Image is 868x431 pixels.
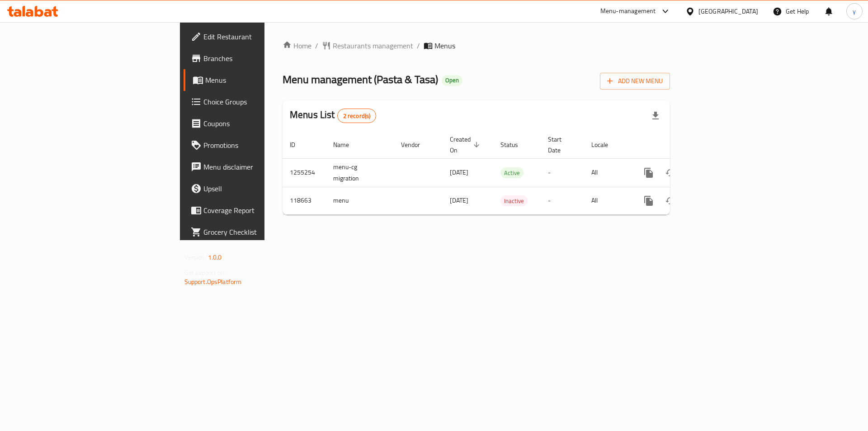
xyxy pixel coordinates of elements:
button: Add New Menu [600,73,670,90]
span: Created On [450,134,482,156]
a: Upsell [184,178,325,199]
td: menu-cg migration [326,158,394,187]
span: ID [290,139,307,150]
span: Open [442,76,462,84]
div: Inactive [500,195,528,206]
a: Restaurants management [322,40,413,51]
li: / [417,40,420,51]
span: Version: [184,251,207,263]
th: Actions [631,131,732,159]
span: Active [500,168,524,178]
span: Restaurants management [333,40,413,51]
span: Menu disclaimer [203,161,318,172]
span: Menus [205,75,318,85]
div: Open [442,75,462,86]
a: Menu disclaimer [184,156,325,178]
span: Promotions [203,140,318,151]
span: Inactive [500,196,528,206]
span: Start Date [548,134,573,156]
span: Get support on: [184,267,226,279]
span: Grocery Checklist [203,227,318,237]
a: Choice Groups [184,91,325,113]
button: more [638,162,660,184]
td: - [541,187,584,214]
span: [DATE] [450,194,468,206]
a: Coupons [184,113,325,134]
a: Coverage Report [184,199,325,221]
td: All [584,187,631,214]
a: Edit Restaurant [184,26,325,47]
nav: breadcrumb [283,40,670,51]
button: Change Status [660,162,681,184]
span: Choice Groups [203,96,318,107]
span: y [853,6,856,16]
span: 2 record(s) [338,112,376,120]
td: menu [326,187,394,214]
td: All [584,158,631,187]
span: Branches [203,53,318,64]
span: Name [333,139,361,150]
span: Add New Menu [607,76,663,87]
div: Active [500,167,524,178]
span: Menu management ( Pasta & Tasa ) [283,69,438,90]
a: Promotions [184,134,325,156]
div: Export file [645,105,666,127]
a: Grocery Checklist [184,221,325,243]
span: 1.0.0 [208,251,222,263]
span: Status [500,139,530,150]
span: Vendor [401,139,432,150]
a: Menus [184,69,325,91]
div: Menu-management [600,6,656,17]
div: [GEOGRAPHIC_DATA] [698,6,758,16]
span: Upsell [203,183,318,194]
td: - [541,158,584,187]
a: Branches [184,47,325,69]
div: Total records count [337,109,377,123]
button: Change Status [660,190,681,212]
table: enhanced table [283,131,732,215]
button: more [638,190,660,212]
span: Edit Restaurant [203,31,318,42]
a: Support.OpsPlatform [184,276,242,288]
span: Coverage Report [203,205,318,216]
span: Menus [434,40,455,51]
h2: Menus List [290,108,376,123]
span: Locale [591,139,620,150]
span: [DATE] [450,166,468,178]
span: Coupons [203,118,318,129]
